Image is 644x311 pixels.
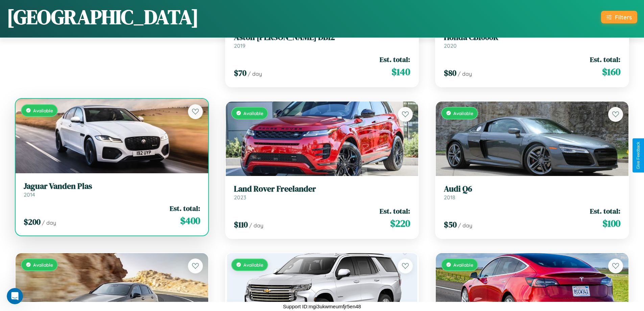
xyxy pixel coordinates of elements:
h3: Audi Q6 [444,184,620,194]
a: Jaguar Vanden Plas2014 [24,181,200,198]
span: Est. total: [170,203,200,213]
span: Est. total: [380,54,410,64]
span: / day [249,222,263,229]
span: Available [33,262,53,268]
span: / day [458,222,472,229]
h3: Jaguar Vanden Plas [24,181,200,191]
span: $ 80 [444,67,456,79]
p: Support ID: mgi3ukwmeumfjr5en48 [283,302,361,311]
span: $ 140 [391,65,410,79]
span: Est. total: [590,206,620,216]
span: $ 400 [180,214,200,227]
span: $ 70 [234,67,246,79]
span: / day [458,70,472,77]
span: $ 200 [24,216,41,227]
div: Give Feedback [636,142,641,169]
span: / day [248,70,262,77]
span: / day [42,219,56,226]
span: 2018 [444,194,455,201]
iframe: Intercom live chat [7,288,23,304]
span: 2020 [444,42,457,49]
span: 2014 [24,191,35,198]
span: Available [243,262,263,268]
h3: Land Rover Freelander [234,184,410,194]
span: Est. total: [590,54,620,64]
span: $ 220 [390,217,410,230]
span: 2023 [234,194,246,201]
div: Filters [615,14,632,21]
h3: Honda CB1000R [444,32,620,42]
span: Available [453,262,473,268]
span: $ 160 [602,65,620,79]
span: $ 50 [444,219,457,230]
span: Available [243,110,263,116]
span: $ 110 [234,219,248,230]
span: 2019 [234,42,245,49]
span: $ 100 [602,217,620,230]
h1: [GEOGRAPHIC_DATA] [7,3,199,31]
a: Aston [PERSON_NAME] DB122019 [234,32,410,49]
span: Est. total: [380,206,410,216]
a: Honda CB1000R2020 [444,32,620,49]
span: Available [33,108,53,113]
a: Audi Q62018 [444,184,620,201]
span: Available [453,110,473,116]
h3: Aston [PERSON_NAME] DB12 [234,32,410,42]
a: Land Rover Freelander2023 [234,184,410,201]
button: Filters [601,11,637,23]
